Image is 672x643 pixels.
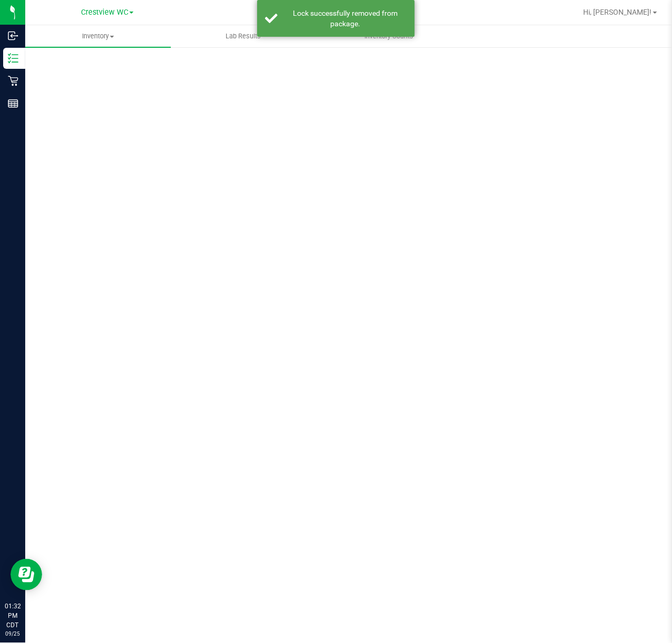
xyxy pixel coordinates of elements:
p: 01:32 PM CDT [5,602,21,630]
inline-svg: Reports [8,98,18,109]
inline-svg: Inbound [8,30,18,41]
span: Lab Results [212,32,276,41]
a: Inventory [25,25,171,47]
span: Hi, [PERSON_NAME]! [584,8,652,16]
inline-svg: Retail [8,76,18,86]
div: Lock successfully removed from package. [283,8,407,29]
p: 09/25 [5,630,21,638]
span: Inventory [25,32,171,41]
inline-svg: Inventory [8,53,18,64]
a: Lab Results [171,25,317,47]
span: Crestview WC [81,8,128,17]
iframe: Resource center [11,559,42,590]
